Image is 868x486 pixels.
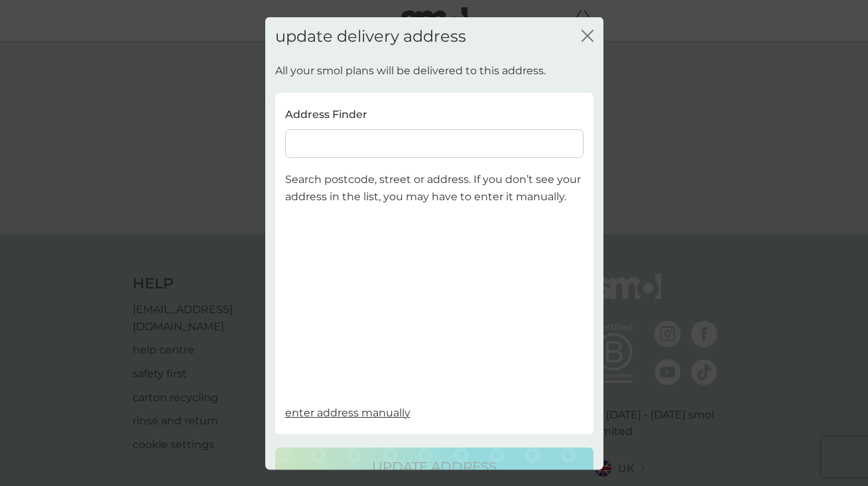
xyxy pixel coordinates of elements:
[285,171,584,205] p: Search postcode, street or address. If you don’t see your address in the list, you may have to en...
[275,27,466,46] h2: update delivery address
[285,406,410,418] span: enter address manually
[275,448,593,486] button: update address
[582,29,593,43] button: close
[285,404,410,421] button: enter address manually
[285,105,367,123] p: Address Finder
[372,456,497,477] p: update address
[275,62,546,80] p: All your smol plans will be delivered to this address.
